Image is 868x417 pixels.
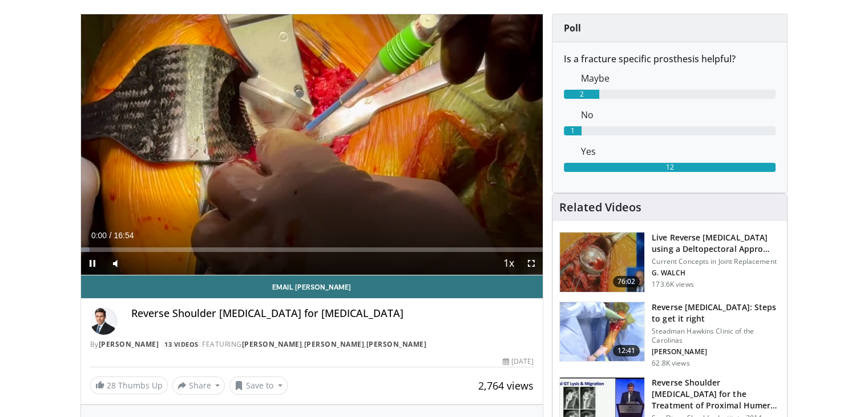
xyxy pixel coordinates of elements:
span: / [110,231,112,240]
button: Fullscreen [520,252,543,275]
a: 13 Videos [161,339,203,349]
span: 0:00 [91,231,107,240]
video-js: Video Player [81,14,543,275]
p: 62.8K views [652,359,689,368]
a: [PERSON_NAME] [366,339,427,349]
h4: Reverse Shoulder [MEDICAL_DATA] for [MEDICAL_DATA] [131,307,534,320]
a: 76:02 Live Reverse [MEDICAL_DATA] using a Deltopectoral Appro… Current Concepts in Joint Replacem... [559,232,780,292]
strong: Poll [564,22,581,34]
img: Avatar [90,307,118,335]
span: 16:54 [114,231,134,240]
a: Email [PERSON_NAME] [81,275,543,298]
a: [PERSON_NAME] [242,339,302,349]
h4: Related Videos [559,201,641,214]
h6: Is a fracture specific prosthesis helpful? [564,54,776,65]
p: Steadman Hawkins Clinic of the Carolinas [652,327,780,345]
button: Playback Rate [497,252,520,275]
div: By FEATURING , , [90,339,534,350]
img: 684033_3.png.150x105_q85_crop-smart_upscale.jpg [560,232,644,292]
a: 12:41 Reverse [MEDICAL_DATA]: Steps to get it right Steadman Hawkins Clinic of the Carolinas [PER... [559,302,780,368]
span: 2,764 views [478,379,534,392]
div: 2 [564,90,599,99]
p: 173.6K views [652,280,693,289]
a: 28 Thumbs Up [90,376,168,394]
p: [PERSON_NAME] [652,347,780,356]
p: G. WALCH [652,268,780,278]
button: Save to [229,376,288,395]
button: Share [172,376,225,395]
div: 1 [564,126,582,135]
h3: Reverse Shoulder [MEDICAL_DATA] for the Treatment of Proximal Humeral … [652,377,780,411]
dd: No [572,108,784,122]
span: 12:41 [613,345,640,356]
div: Progress Bar [81,247,543,252]
a: [PERSON_NAME] [304,339,365,349]
img: 326034_0000_1.png.150x105_q85_crop-smart_upscale.jpg [560,302,644,362]
div: 12 [564,163,776,172]
a: [PERSON_NAME] [99,339,159,349]
dd: Yes [572,145,784,158]
p: Current Concepts in Joint Replacement [652,257,780,266]
h3: Live Reverse [MEDICAL_DATA] using a Deltopectoral Appro… [652,232,780,255]
span: 28 [107,380,116,391]
dd: Maybe [572,71,784,85]
span: 76:02 [613,276,640,287]
button: Pause [81,252,104,275]
div: [DATE] [503,356,534,367]
button: Mute [104,252,127,275]
h3: Reverse [MEDICAL_DATA]: Steps to get it right [652,302,780,324]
